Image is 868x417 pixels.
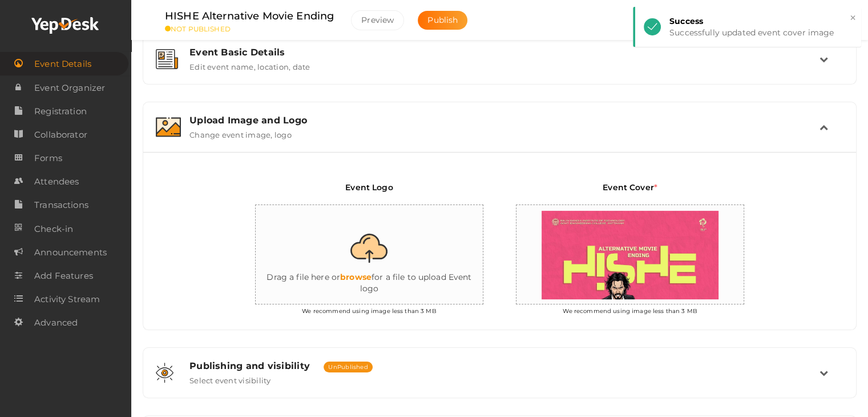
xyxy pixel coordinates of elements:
[189,115,819,126] div: Upload Image and Logo
[189,126,292,139] label: Change event image, logo
[34,194,88,216] span: Transactions
[34,53,91,75] span: Event Details
[149,131,850,142] a: Upload Image and Logo Change event image, logo
[34,77,105,99] span: Event Organizer
[149,376,850,387] a: Publishing and visibility UnPublished Select event visibility
[669,15,853,27] div: Success
[427,15,458,25] span: Publish
[849,11,857,25] button: ×
[189,360,310,371] span: Publishing and visibility
[351,10,404,30] button: Preview
[34,170,79,193] span: Attendees
[189,47,819,58] div: Event Basic Details
[34,100,87,123] span: Registration
[34,288,100,311] span: Activity Stream
[418,11,467,30] button: Publish
[156,363,173,383] img: shared-vision.svg
[149,63,850,74] a: Event Basic Details Edit event name, location, date
[508,304,752,315] p: We recommend using image less than 3 MB
[34,218,73,240] span: Check-in
[345,182,393,202] label: Event Logo
[669,27,853,38] div: Successfully updated event cover image
[536,205,724,305] img: BXLEFXEF_normal.jpeg
[34,241,107,264] span: Announcements
[34,123,87,146] span: Collaborator
[189,371,271,385] label: Select event visibility
[34,311,78,334] span: Advanced
[247,304,491,315] p: We recommend using image less than 3 MB
[34,264,93,287] span: Add Features
[165,8,334,25] label: HISHE Alternative Movie Ending
[156,117,181,137] img: image.svg
[324,362,373,372] span: UnPublished
[189,58,310,71] label: Edit event name, location, date
[603,182,657,202] label: Event Cover
[34,147,62,170] span: Forms
[156,49,178,69] img: event-details.svg
[165,25,334,33] small: NOT PUBLISHED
